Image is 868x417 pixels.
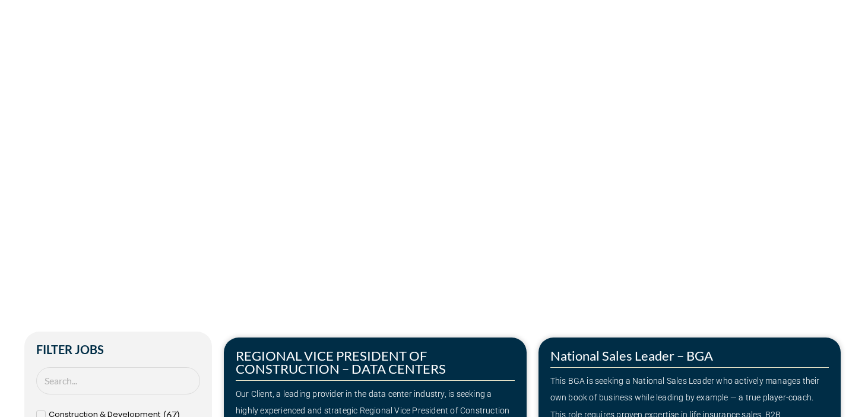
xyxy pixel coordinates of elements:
[102,115,273,158] span: Make Your
[102,172,150,184] span: »
[236,348,446,377] a: REGIONAL VICE PRESIDENT OF CONSTRUCTION – DATA CENTERS
[280,117,455,156] span: Next Move
[102,172,126,184] a: Home
[36,343,200,355] h2: Filter Jobs
[131,172,150,184] span: Jobs
[550,348,713,364] a: National Sales Leader – BGA
[36,367,200,395] input: Search Job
